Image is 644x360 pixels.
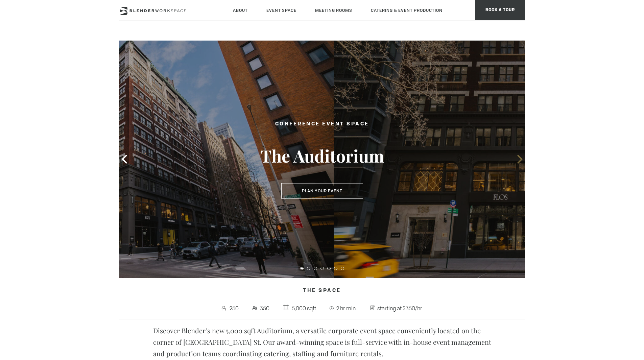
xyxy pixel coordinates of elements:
[376,303,424,314] span: starting at $350/hr
[281,183,363,199] button: Plan Your Event
[119,285,525,297] h4: The Space
[228,303,241,314] span: 250
[290,303,318,314] span: 5,000 sqft
[258,303,271,314] span: 350
[244,145,400,166] h3: The Auditorium
[244,120,400,128] h2: Conference Event Space
[335,303,358,314] span: 2 hr min.
[153,325,491,359] p: Discover Blender’s new 5,000 sqft Auditorium, a versatile corporate event space conveniently loca...
[610,328,644,360] iframe: Chat Widget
